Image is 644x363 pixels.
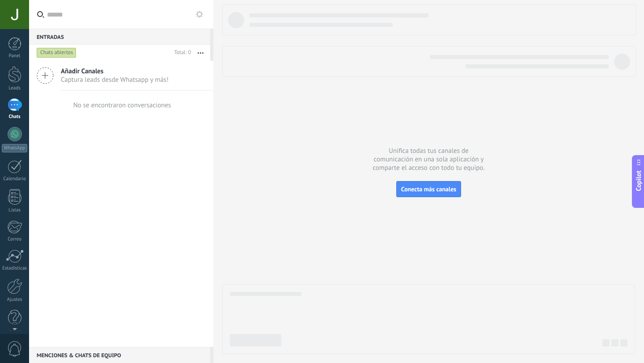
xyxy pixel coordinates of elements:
[171,48,191,57] div: Total: 0
[396,181,461,197] button: Conecta más canales
[61,76,169,84] span: Captura leads desde Whatsapp y más!
[37,47,76,58] div: Chats abiertos
[634,171,643,191] span: Copilot
[2,144,27,152] div: WhatsApp
[61,67,169,76] span: Añadir Canales
[2,207,28,213] div: Listas
[29,347,210,363] div: Menciones & Chats de equipo
[2,53,28,59] div: Panel
[2,236,28,242] div: Correo
[191,45,210,61] button: Más
[2,176,28,182] div: Calendario
[73,101,171,110] div: No se encontraron conversaciones
[401,185,456,193] span: Conecta más canales
[2,114,28,120] div: Chats
[2,85,28,91] div: Leads
[2,266,28,271] div: Estadísticas
[29,29,210,45] div: Entradas
[2,297,28,303] div: Ajustes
